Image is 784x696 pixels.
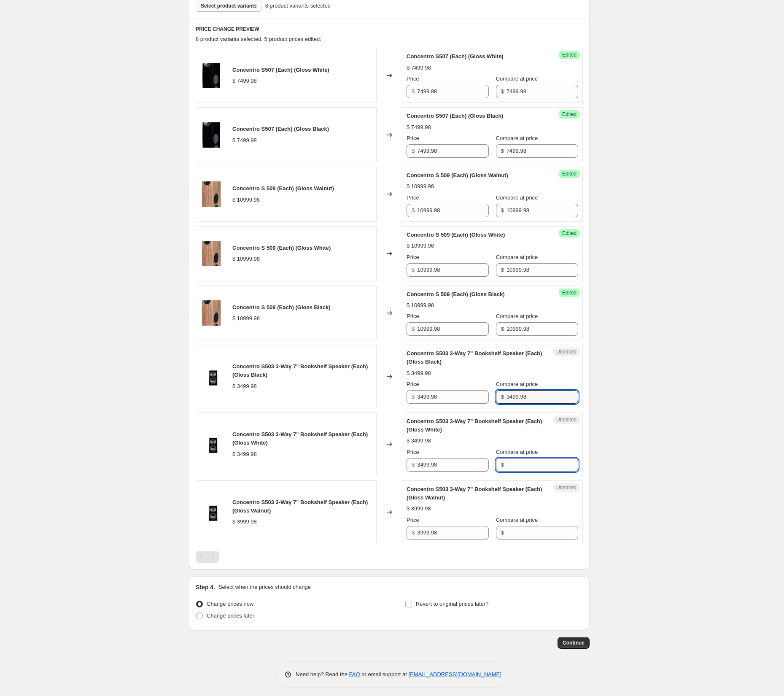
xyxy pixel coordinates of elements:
[407,254,419,260] span: Price
[196,26,583,32] h6: PRICE CHANGE PREVIEW
[200,499,226,525] img: Concentro_503_s_01_80x.jpg
[232,431,368,446] span: Concentro S503 3-Way 7" Bookshelf Speaker (Each) (Gloss White)
[496,449,538,455] span: Compare at price
[232,245,331,251] span: Concentro S 509 (Each) (Gloss White)
[196,36,321,42] span: 8 product variants selected. 5 product prices edited:
[196,551,219,563] nav: Pagination
[200,181,226,207] img: ELAC-1-20-ConcentroS509-Nussbaum-1_80x.jpg
[407,449,419,455] span: Price
[412,461,415,468] span: $
[409,671,501,677] a: [EMAIL_ADDRESS][DOMAIN_NAME]
[416,601,489,607] span: Revert to original prices later?
[407,64,431,72] div: $ 7499.98
[296,671,349,677] span: Need help? Read the
[412,394,415,400] span: $
[407,291,505,297] span: Concentro S 509 (Each) (Gloss Black)
[407,194,419,201] span: Price
[407,242,434,250] div: $ 10999.98
[232,382,257,391] div: $ 3499.98
[407,301,434,310] div: $ 10999.98
[556,484,577,491] span: Unedited
[232,450,257,459] div: $ 3499.98
[407,135,419,141] span: Price
[412,88,415,94] span: $
[496,194,538,201] span: Compare at price
[501,267,504,273] span: $
[201,3,257,9] span: Select product variants
[501,326,504,332] span: $
[407,172,508,178] span: Concentro S 509 (Each) (Gloss Walnut)
[556,348,577,355] span: Unedited
[232,518,257,526] div: $ 3999.98
[556,416,577,423] span: Unedited
[200,364,226,389] img: Concentro_503_s_01_80x.jpg
[412,267,415,273] span: $
[407,232,505,238] span: Concentro S 509 (Each) (Gloss White)
[496,313,538,319] span: Compare at price
[562,111,577,118] span: Edited
[232,196,260,204] div: $ 10999.98
[232,499,368,514] span: Concentro S503 3-Way 7" Bookshelf Speaker (Each) (Gloss Walnut)
[196,583,215,591] h2: Step 4.
[501,529,504,536] span: $
[412,207,415,213] span: $
[218,583,311,591] p: Select when the prices should change
[412,326,415,332] span: $
[200,122,226,148] img: ELACConcentroS-BK-1_80x.jpg
[501,461,504,468] span: $
[407,182,434,191] div: $ 10999.98
[496,254,538,260] span: Compare at price
[407,76,419,82] span: Price
[232,77,257,85] div: $ 7499.98
[496,381,538,387] span: Compare at price
[200,300,226,326] img: ELAC-1-20-ConcentroS509-Nussbaum-1_80x.jpg
[232,67,329,73] span: Concentro S507 (Each) (Gloss White)
[232,185,334,192] span: Concentro S 509 (Each) (Gloss Walnut)
[407,517,419,523] span: Price
[407,369,431,378] div: $ 3499.98
[412,148,415,154] span: $
[407,53,504,59] span: Concentro S507 (Each) (Gloss White)
[496,135,538,141] span: Compare at price
[207,601,253,607] span: Change prices now
[407,418,542,433] span: Concentro S503 3-Way 7" Bookshelf Speaker (Each) (Gloss White)
[412,529,415,536] span: $
[407,504,431,513] div: $ 3999.98
[200,63,226,88] img: ELACConcentroS-BK-1_80x.jpg
[232,126,329,132] span: Concentro S507 (Each) (Gloss Black)
[232,255,260,263] div: $ 10999.98
[558,637,590,649] button: Continue
[232,136,257,145] div: $ 7499.98
[407,381,419,387] span: Price
[501,88,504,94] span: $
[349,671,360,677] a: FAQ
[501,207,504,213] span: $
[407,313,419,319] span: Price
[407,437,431,445] div: $ 3499.98
[360,671,409,677] span: or email support at
[407,123,431,132] div: $ 7499.98
[200,241,226,266] img: ELAC-1-20-ConcentroS509-Nussbaum-1_80x.jpg
[562,170,577,177] span: Edited
[407,486,542,501] span: Concentro S503 3-Way 7" Bookshelf Speaker (Each) (Gloss Walnut)
[407,350,542,365] span: Concentro S503 3-Way 7" Bookshelf Speaker (Each) (Gloss Black)
[501,148,504,154] span: $
[562,289,577,296] span: Edited
[562,51,577,58] span: Edited
[496,517,538,523] span: Compare at price
[563,639,585,646] span: Continue
[562,230,577,237] span: Edited
[232,304,331,310] span: Concentro S 509 (Each) (Gloss Black)
[232,314,260,323] div: $ 10999.98
[232,363,368,378] span: Concentro S503 3-Way 7" Bookshelf Speaker (Each) (Gloss Black)
[407,113,503,119] span: Concentro S507 (Each) (Gloss Black)
[200,432,226,457] img: Concentro_503_s_01_80x.jpg
[265,2,331,10] span: 8 product variants selected
[207,612,254,619] span: Change prices later
[496,76,538,82] span: Compare at price
[501,394,504,400] span: $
